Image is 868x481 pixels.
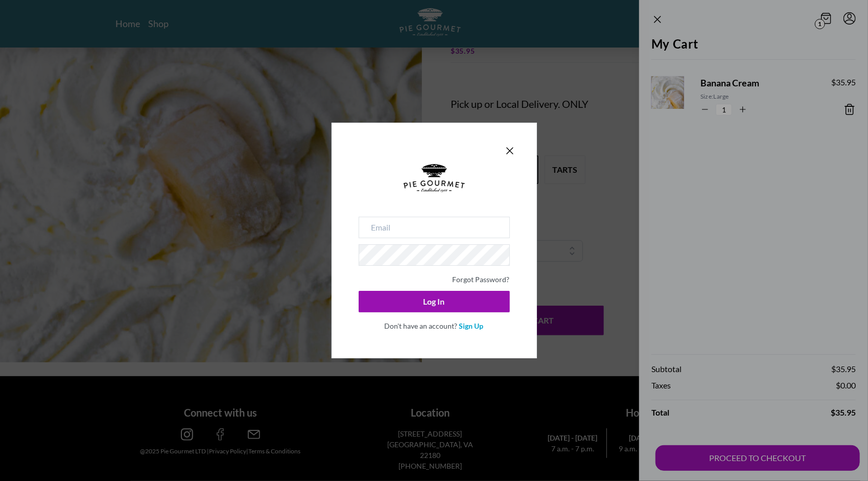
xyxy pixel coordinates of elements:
[359,291,510,312] button: Log In
[504,145,516,157] button: Close panel
[459,322,484,330] a: Sign Up
[359,217,510,238] input: Email
[453,275,510,284] a: Forgot Password?
[385,322,458,330] span: Don't have an account?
